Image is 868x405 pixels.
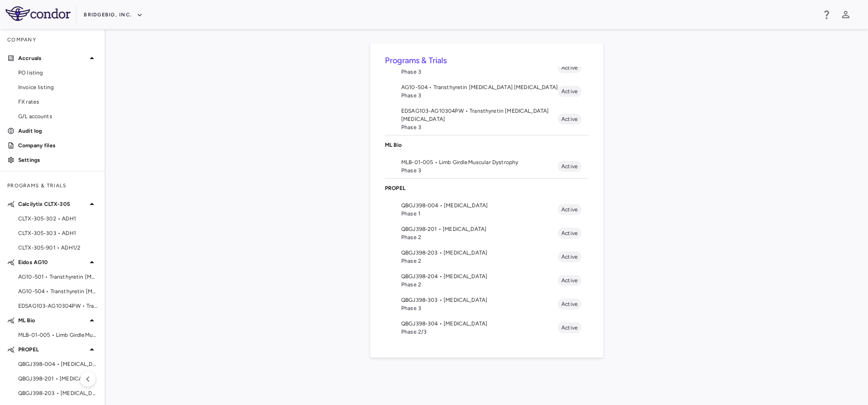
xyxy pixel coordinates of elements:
[18,229,97,237] span: CLTX-305-303 • ADH1
[558,276,581,285] span: Active
[18,345,86,354] p: PROPEL
[385,245,589,269] li: QBGJ398-203 • [MEDICAL_DATA]Phase 2Active
[18,273,97,281] span: AG10-501 • Transthyretin [MEDICAL_DATA] [MEDICAL_DATA]
[401,249,558,257] span: QBGJ398-203 • [MEDICAL_DATA]
[18,302,97,310] span: EDSAG103-AG10304PW • Transthyretin [MEDICAL_DATA] [MEDICAL_DATA]
[401,320,558,328] span: QBGJ398-304 • [MEDICAL_DATA]
[18,331,97,339] span: MLB-01-005 • Limb GirdleMuscular Dystrophy
[18,156,97,164] p: Settings
[385,198,589,221] li: QBGJ398-004 • [MEDICAL_DATA]Phase 1Active
[18,287,97,295] span: AG10-504 • Transthyretin [MEDICAL_DATA] [MEDICAL_DATA]
[385,56,589,80] li: AG10-501 • Transthyretin [MEDICAL_DATA] [MEDICAL_DATA]Phase 3Active
[401,107,558,123] span: EDSAG103-AG10304PW • Transthyretin [MEDICAL_DATA] [MEDICAL_DATA]
[385,141,589,149] p: ML Bio
[385,80,589,103] li: AG10-504 • Transthyretin [MEDICAL_DATA] [MEDICAL_DATA]Phase 3Active
[558,324,581,332] span: Active
[18,98,97,106] span: FX rates
[558,87,581,95] span: Active
[401,257,558,265] span: Phase 2
[558,64,581,72] span: Active
[18,258,86,266] p: Eidos AG10
[401,225,558,233] span: QBGJ398-201 • [MEDICAL_DATA]
[558,229,581,237] span: Active
[18,316,86,325] p: ML Bio
[401,280,558,289] span: Phase 2
[385,221,589,245] li: QBGJ398-201 • [MEDICAL_DATA]Phase 2Active
[5,6,71,21] img: logo-full-SnFGN8VE.png
[18,54,86,62] p: Accruals
[401,166,558,175] span: Phase 3
[401,201,558,210] span: QBGJ398-004 • [MEDICAL_DATA]
[385,269,589,292] li: QBGJ398-204 • [MEDICAL_DATA]Phase 2Active
[401,123,558,131] span: Phase 3
[558,253,581,261] span: Active
[401,158,558,166] span: MLB-01-005 • Limb GirdleMuscular Dystrophy
[401,91,558,100] span: Phase 3
[18,83,97,91] span: Invoice listing
[18,141,97,150] p: Company files
[558,115,581,123] span: Active
[558,162,581,170] span: Active
[401,296,558,304] span: QBGJ398-303 • [MEDICAL_DATA]
[18,69,97,77] span: PO listing
[385,155,589,178] li: MLB-01-005 • Limb GirdleMuscular DystrophyPhase 3Active
[385,179,589,198] div: PROPEL
[385,103,589,135] li: EDSAG103-AG10304PW • Transthyretin [MEDICAL_DATA] [MEDICAL_DATA]Phase 3Active
[385,316,589,340] li: QBGJ398-304 • [MEDICAL_DATA]Phase 2/3Active
[385,135,589,155] div: ML Bio
[18,200,86,208] p: Calcilytix CLTX-305
[401,233,558,241] span: Phase 2
[558,300,581,308] span: Active
[558,205,581,214] span: Active
[18,389,97,397] span: QBGJ398-203 • [MEDICAL_DATA]
[385,55,589,67] h6: Programs & Trials
[401,68,558,76] span: Phase 3
[18,244,97,252] span: CLTX-305-901 • ADH1/2
[18,215,97,223] span: CLTX-305-302 • ADH1
[385,292,589,316] li: QBGJ398-303 • [MEDICAL_DATA]Phase 3Active
[18,112,97,120] span: G/L accounts
[385,184,589,192] p: PROPEL
[401,328,558,336] span: Phase 2/3
[18,127,97,135] p: Audit log
[18,360,97,368] span: QBGJ398-004 • [MEDICAL_DATA]
[401,272,558,280] span: QBGJ398-204 • [MEDICAL_DATA]
[84,8,143,22] button: BridgeBio, Inc.
[401,83,558,91] span: AG10-504 • Transthyretin [MEDICAL_DATA] [MEDICAL_DATA]
[18,375,97,383] span: QBGJ398-201 • [MEDICAL_DATA]
[401,304,558,312] span: Phase 3
[401,210,558,218] span: Phase 1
